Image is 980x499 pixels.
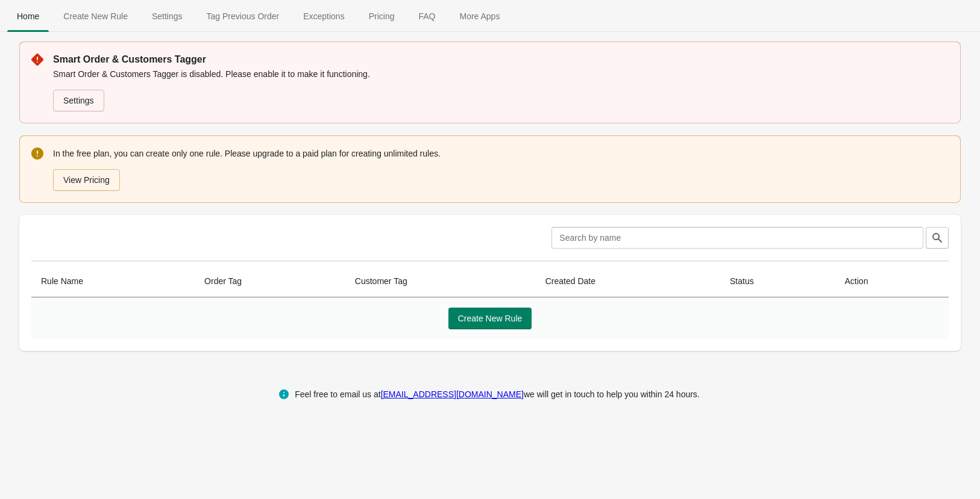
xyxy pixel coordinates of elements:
th: Action [835,265,949,297]
th: Created Date [536,265,720,297]
button: View Pricing [53,169,120,191]
span: Home [7,5,49,27]
button: Home [5,1,51,32]
button: Create New Rule [448,308,532,329]
a: [EMAIL_ADDRESS][DOMAIN_NAME] [381,389,524,399]
p: Smart Order & Customers Tagger is disabled. Please enable it to make it functioning. [53,68,949,80]
button: Settings [140,1,195,32]
div: In the free plan, you can create only one rule. Please upgrade to a paid plan for creating unlimi... [53,146,949,192]
input: Search by name [551,227,923,249]
span: More Apps [450,5,509,27]
th: Order Tag [195,265,345,297]
span: Tag Previous Order [197,5,289,27]
th: Customer Tag [345,265,536,297]
span: Pricing [359,5,404,27]
span: Settings [142,5,192,27]
div: Feel free to email us at we will get in touch to help you within 24 hours. [295,387,700,401]
span: Create New Rule [458,314,523,323]
p: Smart Order & Customers Tagger [53,52,949,67]
button: Create_New_Rule [51,1,140,32]
a: Settings [53,90,104,111]
span: FAQ [409,5,445,27]
span: Exceptions [294,5,354,27]
span: Create New Rule [54,5,137,27]
th: Status [720,265,835,297]
th: Rule Name [31,265,195,297]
